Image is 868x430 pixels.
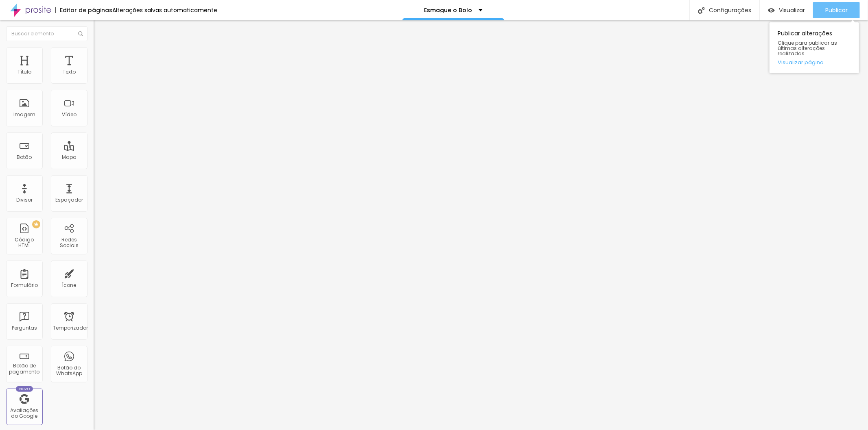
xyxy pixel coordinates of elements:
[60,236,79,249] font: Redes Sociais
[424,6,472,14] font: Esmague o Bolo
[19,387,30,391] font: Novo
[768,7,775,14] img: view-1.svg
[13,111,35,118] font: Imagem
[778,39,837,57] font: Clique para publicar as últimas alterações realizadas
[6,26,87,41] input: Buscar elemento
[760,2,813,18] button: Visualizar
[11,407,39,419] font: Avaliações do Google
[62,111,77,118] font: Vídeo
[779,6,805,14] font: Visualizar
[112,6,217,14] font: Alterações salvas automaticamente
[778,29,832,37] font: Publicar alterações
[709,6,751,14] font: Configurações
[60,6,112,14] font: Editor de páginas
[62,154,77,161] font: Mapa
[698,7,705,14] img: Ícone
[78,31,83,36] img: Ícone
[12,324,37,331] font: Perguntas
[56,364,82,377] font: Botão do WhatsApp
[825,6,848,14] font: Publicar
[17,68,31,75] font: Título
[63,68,76,75] font: Texto
[17,154,32,161] font: Botão
[94,20,868,430] iframe: Editor
[11,282,38,289] font: Formulário
[62,282,77,289] font: Ícone
[9,362,40,375] font: Botão de pagamento
[778,60,851,65] a: Visualizar página
[778,59,824,66] font: Visualizar página
[15,236,34,249] font: Código HTML
[813,2,860,18] button: Publicar
[53,324,88,331] font: Temporizador
[16,196,33,203] font: Divisor
[55,196,83,203] font: Espaçador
